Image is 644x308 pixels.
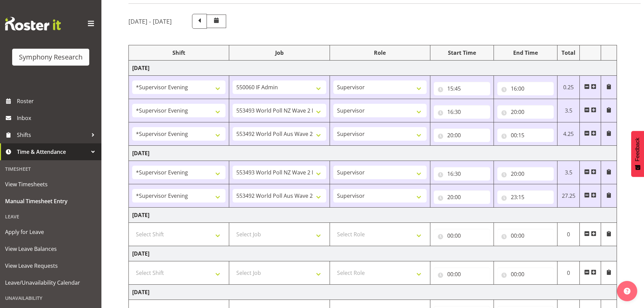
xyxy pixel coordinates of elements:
[497,128,554,142] input: Click to select...
[434,229,490,242] input: Click to select...
[233,49,326,57] div: Job
[129,246,617,261] td: [DATE]
[17,147,88,157] span: Time & Attendance
[5,278,96,288] span: Leave/Unavailability Calendar
[2,210,100,223] div: Leave
[557,99,580,122] td: 3.5
[434,105,490,119] input: Click to select...
[497,267,554,281] input: Click to select...
[128,18,172,25] h5: [DATE] - [DATE]
[497,105,554,119] input: Click to select...
[5,244,96,254] span: View Leave Balances
[557,261,580,285] td: 0
[557,161,580,184] td: 3.5
[129,146,617,161] td: [DATE]
[434,190,490,204] input: Click to select...
[17,113,98,123] span: Inbox
[333,49,427,57] div: Role
[2,240,100,257] a: View Leave Balances
[2,291,100,305] div: Unavailability
[434,167,490,181] input: Click to select...
[2,223,100,240] a: Apply for Leave
[557,76,580,99] td: 0.25
[434,128,490,142] input: Click to select...
[2,162,100,176] div: Timesheet
[2,257,100,274] a: View Leave Requests
[434,267,490,281] input: Click to select...
[434,82,490,95] input: Click to select...
[5,179,96,189] span: View Timesheets
[132,49,225,57] div: Shift
[434,49,490,57] div: Start Time
[497,82,554,95] input: Click to select...
[624,288,630,294] img: help-xxl-2.png
[497,190,554,204] input: Click to select...
[5,17,61,30] img: Rosterit website logo
[497,167,554,181] input: Click to select...
[17,130,88,140] span: Shifts
[2,176,100,193] a: View Timesheets
[2,274,100,291] a: Leave/Unavailability Calendar
[129,208,617,223] td: [DATE]
[631,131,644,177] button: Feedback - Show survey
[497,49,554,57] div: End Time
[5,261,96,271] span: View Leave Requests
[557,223,580,246] td: 0
[561,49,576,57] div: Total
[5,227,96,237] span: Apply for Leave
[557,122,580,146] td: 4.25
[557,184,580,208] td: 27.25
[129,285,617,300] td: [DATE]
[635,138,641,161] span: Feedback
[497,229,554,242] input: Click to select...
[5,196,96,206] span: Manual Timesheet Entry
[2,193,100,210] a: Manual Timesheet Entry
[19,52,82,62] div: Symphony Research
[17,96,98,106] span: Roster
[129,61,617,76] td: [DATE]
